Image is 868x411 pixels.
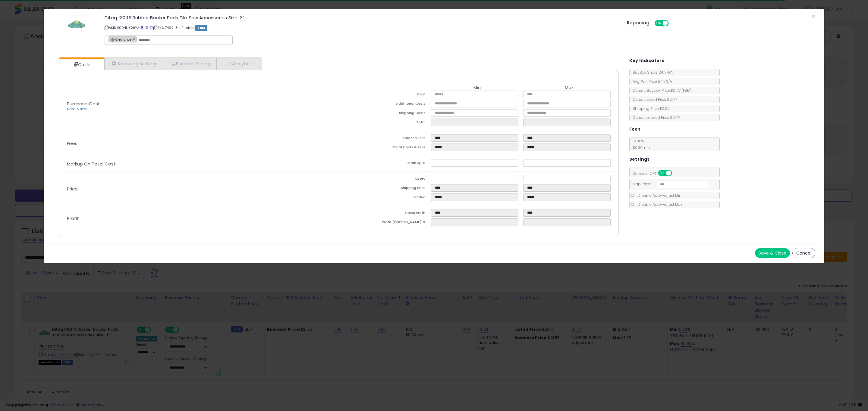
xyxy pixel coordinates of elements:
[755,248,790,258] button: Save & Close
[339,193,431,203] td: Landed
[105,15,618,20] h3: Diteq 130119 Rubber Backer Pads Tile Saw Accessories Size: 3"
[668,21,678,26] span: OFF
[339,109,431,119] td: Shipping Costs
[671,171,681,176] span: OFF
[339,218,431,228] td: Profit [PERSON_NAME] %
[67,107,87,111] a: Markup Tiers
[62,141,339,146] p: Fees
[431,85,523,91] th: Min
[630,115,680,120] span: Current Landed Price: $21.77
[681,88,692,93] span: ( FBM )
[630,106,670,111] span: Shipping Price: $0.00
[629,125,641,133] h5: Fees
[630,88,692,93] span: Current Buybox Price:
[339,209,431,218] td: Gross Profit
[339,91,431,100] td: Cost
[62,187,339,191] p: Price
[630,97,677,102] span: Current Listed Price: $21.77
[105,23,618,32] p: ASIN: B004HY29YA | SKU: 7462-3in Flexible
[216,57,261,70] a: Analytics
[629,156,650,163] h5: Settings
[195,25,207,31] span: FBM
[339,159,431,168] td: Mark Up %
[630,79,672,84] span: Avg. Win Price 24h: N/A
[62,216,339,221] p: Profit
[635,193,681,198] span: Disable Auto-Adjust Min
[104,57,164,70] a: Repricing Settings
[339,134,431,144] td: Amazon Fees
[339,100,431,109] td: Additional Costs
[339,119,431,128] td: Total
[655,21,663,26] span: ON
[59,59,104,71] a: Costs
[62,162,339,166] p: Markup On Total Cost
[339,144,431,153] td: Total Costs & Fees
[630,138,650,150] span: 15.00 %
[109,37,131,42] span: Clearance
[629,57,665,64] h5: Key Indicators
[627,20,651,25] h5: Repricing:
[149,25,153,30] a: Your listing only
[630,181,710,187] span: Map Price:
[630,171,680,176] span: Consider CPT:
[792,248,815,258] button: Cancel
[140,25,144,30] a: BuyBox page
[339,175,431,184] td: Listed
[62,101,339,112] p: Purchase Cost
[630,145,650,150] span: $0.30 min
[523,85,615,91] th: Max
[339,184,431,193] td: Shipping Price
[671,88,692,93] span: $21.77
[635,202,682,207] span: Disable Auto-Adjust Max
[133,36,137,42] a: ×
[164,57,217,70] a: Business Pricing
[811,12,815,21] span: ×
[630,70,673,75] span: BuyBox Share 24h: N/A
[145,25,148,30] a: All offer listings
[68,15,86,33] img: 31Ue7A-pRCL._SL60_.jpg
[659,171,666,176] span: ON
